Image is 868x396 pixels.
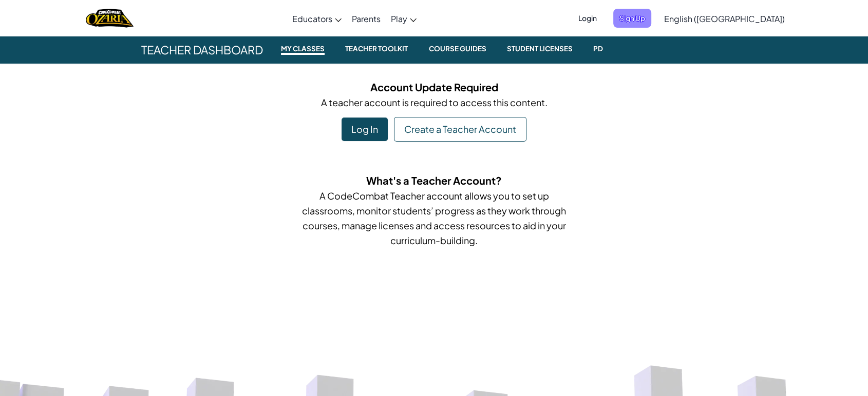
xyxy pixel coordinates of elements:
p: A teacher account is required to access this content. [141,95,727,110]
a: Educators [287,5,347,32]
small: Teacher Toolkit [341,43,412,55]
button: Sign Up [613,9,651,28]
a: Create a Teacher Account [394,117,526,142]
small: My Classes [281,43,325,55]
a: Play [386,5,422,32]
small: PD [589,43,607,55]
a: Course Guides [418,36,496,64]
h5: What's a Teacher Account? [295,172,573,188]
h5: Account Update Required [141,79,727,95]
a: PD [583,36,613,64]
small: Student Licenses [503,43,577,55]
a: Student Licenses [497,36,583,64]
button: Login [572,9,603,28]
div: Log In [342,117,388,141]
a: Teacher Toolkit [335,36,418,64]
span: Play [391,13,407,24]
small: Course Guides [424,43,490,55]
img: Home [86,8,134,29]
span: Teacher Dashboard [134,36,271,64]
span: Educators [292,13,332,24]
a: Ozaria by CodeCombat logo [86,8,134,29]
p: A CodeCombat Teacher account allows you to set up classrooms, monitor students’ progress as they ... [295,188,573,248]
span: English ([GEOGRAPHIC_DATA]) [664,13,785,24]
a: My Classes [271,36,335,64]
a: Parents [347,5,386,32]
a: English ([GEOGRAPHIC_DATA]) [659,5,790,32]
